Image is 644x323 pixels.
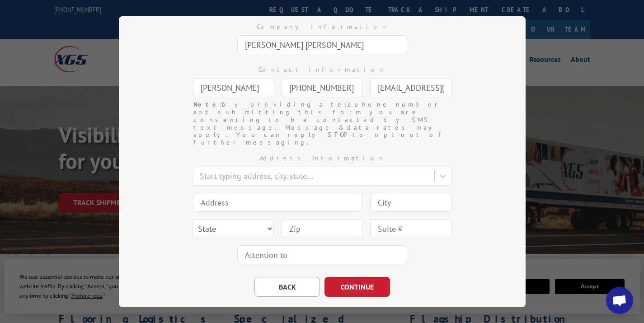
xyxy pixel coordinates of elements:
[370,219,451,238] input: Suite #
[237,35,407,54] input: Company Name
[193,78,274,97] input: Contact Name
[164,22,480,32] div: Company information
[370,193,451,212] input: City
[193,193,363,212] input: Address
[606,287,633,314] div: Open chat
[164,65,480,75] div: Contact information
[237,245,407,264] input: Attention to
[282,78,363,97] input: Phone
[254,277,320,297] button: BACK
[370,78,451,97] input: Email
[282,219,363,238] input: Zip
[193,101,451,146] div: by providing a telephone number and submitting this form you are consenting to be contacted by SM...
[324,277,390,297] button: CONTINUE
[164,154,480,163] div: Address Information
[193,100,222,108] strong: Note:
